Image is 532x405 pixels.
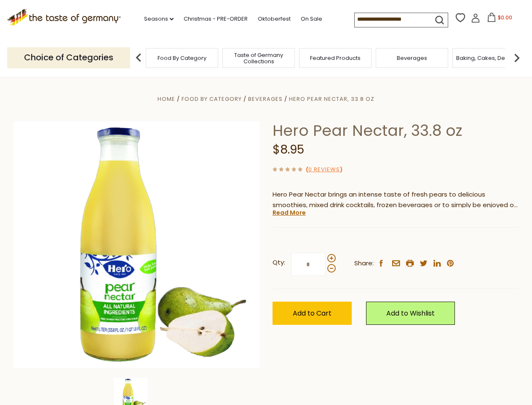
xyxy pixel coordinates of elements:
[144,14,174,24] a: Seasons
[273,208,306,217] a: Read More
[308,165,340,174] a: 0 Reviews
[258,14,291,24] a: Oktoberfest
[498,14,512,21] span: $0.00
[248,95,283,103] a: Beverages
[293,308,331,318] span: Add to Cart
[158,95,175,103] a: Home
[225,52,292,65] a: Taste of Germany Collections
[354,258,374,269] span: Share:
[273,302,352,325] button: Add to Cart
[306,165,342,173] span: ( )
[508,49,525,66] img: next arrow
[273,121,519,140] h1: Hero Pear Nectar, 33.8 oz
[13,121,260,368] img: Hero Pear Nectar, 33.8 oz
[273,141,304,158] span: $8.95
[184,14,248,24] a: Christmas - PRE-ORDER
[456,55,521,61] a: Baking, Cakes, Desserts
[7,47,130,68] p: Choice of Categories
[301,14,322,24] a: On Sale
[273,189,519,211] p: Hero Pear Nectar brings an intense taste of fresh pears to delicious smoothies, mixed drink cockt...
[182,95,242,103] a: Food By Category
[310,55,361,61] a: Featured Products
[289,95,374,103] a: Hero Pear Nectar, 33.8 oz
[273,257,285,268] strong: Qty:
[158,55,206,61] a: Food By Category
[482,13,518,25] button: $0.00
[397,55,427,61] a: Beverages
[291,253,326,276] input: Qty:
[366,302,455,325] a: Add to Wishlist
[130,49,147,66] img: previous arrow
